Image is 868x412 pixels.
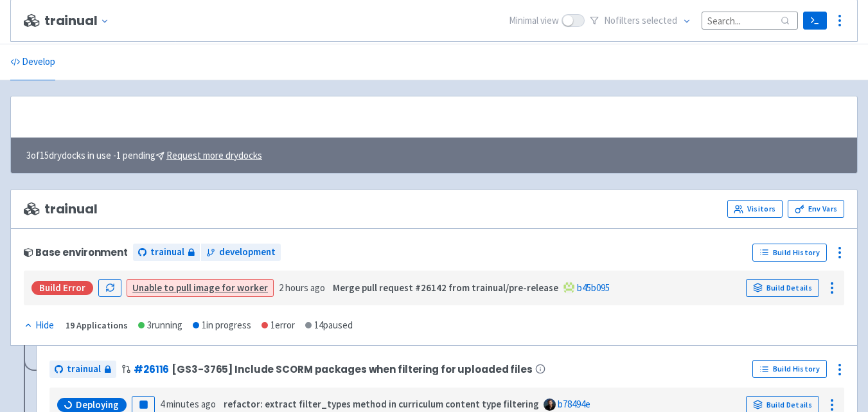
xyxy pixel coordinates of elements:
a: Env Vars [788,200,844,218]
div: 14 paused [305,318,353,333]
strong: Merge pull request #26142 from trainual/pre-release [333,282,558,294]
span: Minimal view [509,13,559,28]
div: 3 running [138,318,182,333]
a: Visitors [727,200,783,218]
a: trainual [133,244,200,261]
strong: refactor: extract filter_types method in curriculum content type filtering [224,398,539,410]
a: #26116 [134,363,169,376]
span: trainual [24,202,98,217]
time: 4 minutes ago [160,398,216,410]
a: trainual [49,361,116,378]
a: Build Details [746,279,819,297]
a: development [201,244,281,261]
a: b78494e [558,398,590,410]
button: Hide [24,318,55,333]
a: b45b095 [577,282,610,294]
a: Develop [10,44,55,80]
input: Search... [702,12,798,29]
div: 1 in progress [193,318,251,333]
div: Hide [24,318,54,333]
div: 1 error [261,318,295,333]
span: 3 of 15 drydocks in use - 1 pending [26,148,262,163]
a: Build History [752,360,827,378]
span: trainual [150,245,184,260]
button: trainual [44,13,114,28]
span: No filter s [604,13,677,28]
span: Deploying [76,399,119,411]
a: Terminal [803,12,827,30]
span: [GS3-3765] Include SCORM packages when filtering for uploaded files [172,364,532,375]
span: development [219,245,276,260]
span: selected [642,14,677,26]
div: Build Error [31,281,93,295]
time: 2 hours ago [279,282,325,294]
a: Unable to pull image for worker [132,282,268,294]
span: trainual [67,362,101,377]
div: Base environment [24,247,128,258]
div: 19 Applications [66,318,128,333]
a: Build History [752,244,827,262]
u: Request more drydocks [166,149,262,161]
